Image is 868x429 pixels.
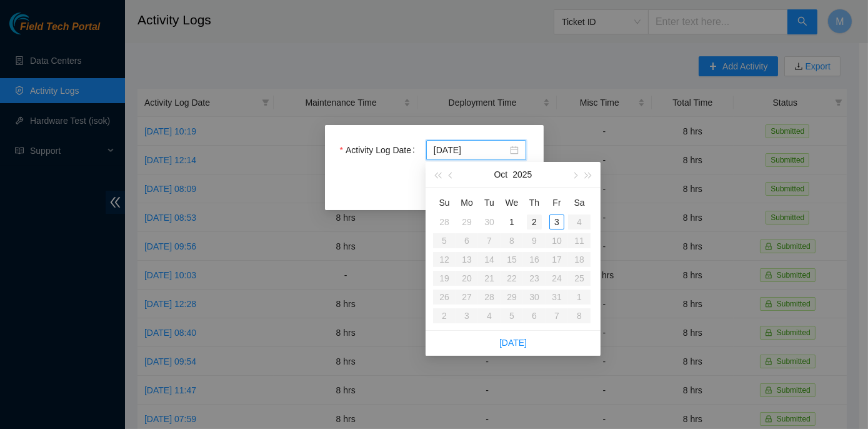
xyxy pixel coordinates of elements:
[459,214,474,230] div: 29
[456,213,478,231] td: 2025-09-29
[549,214,564,230] div: 3
[494,162,508,187] button: Oct
[478,213,501,231] td: 2025-09-30
[546,213,568,231] td: 2025-10-03
[501,213,523,231] td: 2025-10-01
[433,213,456,231] td: 2025-09-28
[482,214,497,230] div: 30
[504,214,519,230] div: 1
[478,193,501,213] th: Tu
[512,162,532,187] button: 2025
[523,213,546,231] td: 2025-10-02
[568,193,591,213] th: Sa
[546,193,568,213] th: Fr
[499,338,527,348] a: [DATE]
[340,140,420,160] label: Activity Log Date
[456,193,478,213] th: Mo
[527,214,542,230] div: 2
[433,193,456,213] th: Su
[523,193,546,213] th: Th
[434,143,507,157] input: Activity Log Date
[501,193,523,213] th: We
[437,214,452,230] div: 28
